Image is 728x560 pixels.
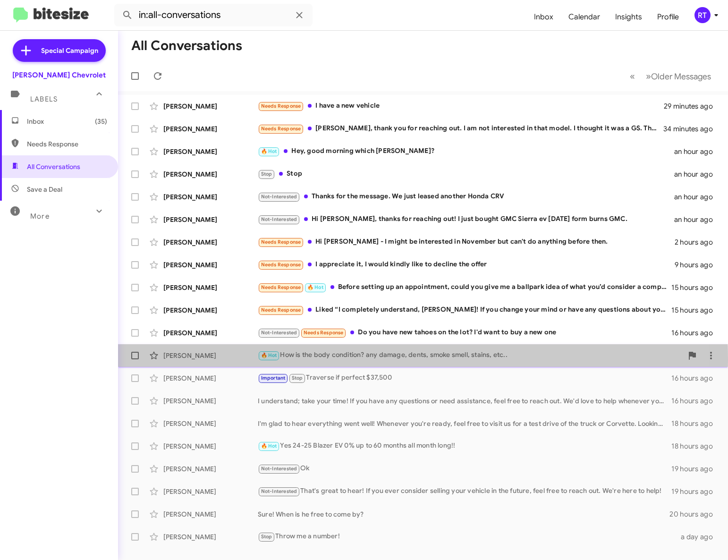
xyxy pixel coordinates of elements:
[131,38,242,53] h1: All Conversations
[671,419,720,428] div: 18 hours ago
[258,531,678,542] div: Throw me a number!
[650,3,686,31] a: Profile
[258,419,671,428] div: I'm glad to hear everything went well! Whenever you're ready, feel free to visit us for a test dr...
[674,147,720,156] div: an hour ago
[258,169,674,179] div: Stop
[630,70,635,82] span: «
[671,373,720,383] div: 16 hours ago
[261,330,297,336] span: Not-Interested
[163,102,258,111] div: [PERSON_NAME]
[163,509,258,519] div: [PERSON_NAME]
[41,46,98,55] span: Special Campaign
[261,352,277,358] span: 🔥 Hot
[694,7,711,23] div: RT
[671,328,720,338] div: 16 hours ago
[651,71,711,82] span: Older Messages
[258,396,671,406] div: I understand; take your time! If you have any questions or need assistance, feel free to reach ou...
[675,260,720,270] div: 9 hours ago
[163,215,258,224] div: [PERSON_NAME]
[163,124,258,134] div: [PERSON_NAME]
[27,185,62,194] span: Save a Deal
[671,305,720,315] div: 15 hours ago
[258,441,671,451] div: Yes 24-25 Blazer EV 0% up to 60 months all month long!!
[261,284,301,290] span: Needs Response
[12,70,106,80] div: [PERSON_NAME] Chevrolet
[664,124,720,134] div: 34 minutes ago
[686,7,718,23] button: RT
[526,3,561,31] a: Inbox
[674,215,720,224] div: an hour ago
[95,117,107,126] span: (35)
[624,67,641,86] button: Previous
[261,375,286,381] span: Important
[30,212,50,221] span: More
[561,3,608,31] a: Calendar
[163,351,258,360] div: [PERSON_NAME]
[261,171,272,177] span: Stop
[671,283,720,292] div: 15 hours ago
[30,95,58,103] span: Labels
[261,239,301,245] span: Needs Response
[258,191,674,202] div: Thanks for the message. We just leased another Honda CRV
[163,373,258,383] div: [PERSON_NAME]
[258,259,675,270] div: I appreciate it, I would kindly like to decline the offer
[261,216,297,222] span: Not-Interested
[163,419,258,428] div: [PERSON_NAME]
[258,305,671,315] div: Liked “I completely understand, [PERSON_NAME]! If you change your mind or have any questions abou...
[258,101,664,111] div: I have a new vehicle
[258,146,674,157] div: Hey, good morning which [PERSON_NAME]?
[13,39,106,62] a: Special Campaign
[608,3,650,31] a: Insights
[261,307,301,313] span: Needs Response
[27,117,107,126] span: Inbox
[258,237,675,247] div: Hi [PERSON_NAME] - I might be interested in November but can't do anything before then.
[258,123,664,134] div: [PERSON_NAME], thank you for reaching out. I am not interested in that model. I thought it was a ...
[27,139,107,149] span: Needs Response
[261,126,301,132] span: Needs Response
[261,534,272,540] span: Stop
[163,170,258,179] div: [PERSON_NAME]
[163,192,258,202] div: [PERSON_NAME]
[678,532,720,542] div: a day ago
[671,487,720,496] div: 19 hours ago
[307,284,323,290] span: 🔥 Hot
[261,443,277,449] span: 🔥 Hot
[163,487,258,496] div: [PERSON_NAME]
[163,532,258,542] div: [PERSON_NAME]
[671,396,720,406] div: 16 hours ago
[258,350,683,361] div: How is the body condition? any damage, dents, smoke smell, stains, etc..
[261,262,301,268] span: Needs Response
[258,463,671,474] div: Ok
[163,328,258,338] div: [PERSON_NAME]
[261,148,277,154] span: 🔥 Hot
[674,192,720,202] div: an hour ago
[258,373,671,383] div: Traverse if perfect $37,500
[163,283,258,292] div: [PERSON_NAME]
[261,488,297,494] span: Not-Interested
[292,375,303,381] span: Stop
[664,102,720,111] div: 29 minutes ago
[163,441,258,451] div: [PERSON_NAME]
[163,464,258,474] div: [PERSON_NAME]
[671,464,720,474] div: 19 hours ago
[675,238,720,247] div: 2 hours ago
[163,238,258,247] div: [PERSON_NAME]
[163,147,258,156] div: [PERSON_NAME]
[625,67,717,86] nav: Page navigation example
[258,282,671,293] div: Before setting up an appointment, could you give me a ballpark idea of what you’d consider a comp...
[258,327,671,338] div: Do you have new tahoes on the lot? I'd want to buy a new one
[261,103,301,109] span: Needs Response
[258,486,671,497] div: That's great to hear! If you ever consider selling your vehicle in the future, feel free to reach...
[646,70,651,82] span: »
[261,194,297,200] span: Not-Interested
[674,170,720,179] div: an hour ago
[304,330,344,336] span: Needs Response
[27,162,80,171] span: All Conversations
[258,214,674,225] div: Hi [PERSON_NAME], thanks for reaching out! I just bought GMC Sierra ev [DATE] form burns GMC.
[163,396,258,406] div: [PERSON_NAME]
[640,67,717,86] button: Next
